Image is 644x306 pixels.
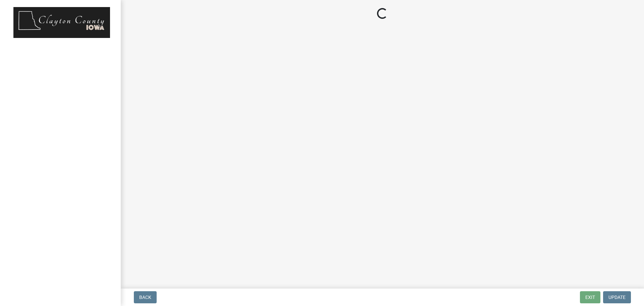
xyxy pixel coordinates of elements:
[13,7,110,38] img: Clayton County, Iowa
[608,295,626,300] span: Update
[139,295,151,300] span: Back
[134,291,157,303] button: Back
[580,291,600,303] button: Exit
[603,291,631,303] button: Update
